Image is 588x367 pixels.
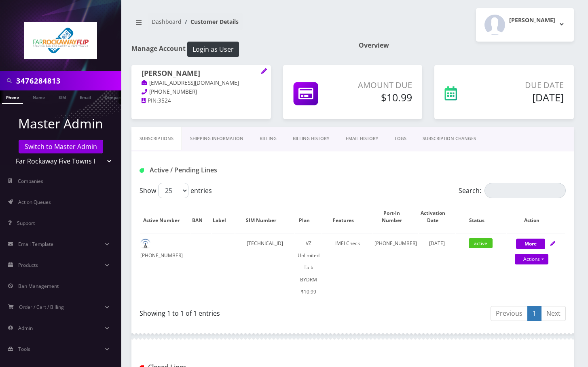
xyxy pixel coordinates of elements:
li: Customer Details [182,17,239,26]
a: Subscriptions [131,127,182,150]
select: Showentries [158,183,188,198]
a: Phone [2,90,23,104]
a: Company [101,90,128,103]
span: Email Template [18,241,53,247]
h1: Manage Account [131,42,347,57]
a: Shipping Information [182,127,252,150]
a: EMAIL HISTORY [338,127,387,150]
span: [PHONE_NUMBER] [149,88,197,95]
span: Order / Cart / Billing [19,304,64,310]
button: [PERSON_NAME] [476,8,574,42]
span: Support [17,220,35,226]
input: Search in Company [16,73,119,88]
th: Port-In Number: activate to sort column ascending [373,201,418,232]
td: [TECHNICAL_ID] [235,233,294,302]
a: LOGS [387,127,415,150]
span: Action Queues [18,199,51,206]
span: Admin [18,325,33,331]
div: Showing 1 to 1 of 1 entries [140,305,347,318]
th: Plan: activate to sort column ascending [295,201,321,232]
a: Next [541,306,566,321]
th: Action: activate to sort column ascending [507,201,565,232]
h5: $10.99 [348,91,412,103]
h1: [PERSON_NAME] [142,69,261,79]
a: Name [29,90,49,103]
label: Show entries [140,183,212,198]
td: [PHONE_NUMBER] [140,233,190,302]
span: 3524 [158,97,171,104]
label: Search: [459,183,566,198]
a: PIN: [142,97,158,105]
div: IMEI Check [322,237,372,250]
h1: Active / Pending Lines [140,166,273,174]
a: SUBSCRIPTION CHANGES [415,127,484,150]
a: Billing History [285,127,338,150]
a: Login as User [186,44,239,53]
img: default.png [140,239,150,249]
img: Active / Pending Lines [140,168,144,173]
nav: breadcrumb [131,13,347,36]
a: SIM [55,90,70,103]
th: Label: activate to sort column ascending [212,201,235,232]
th: Active Number: activate to sort column ascending [140,201,190,232]
h1: Overview [359,42,574,49]
span: Ban Management [18,283,59,289]
a: Billing [252,127,285,150]
a: 1 [527,306,541,321]
input: Search: [484,183,566,198]
span: Companies [18,178,43,185]
h5: [DATE] [489,91,564,103]
button: Login as User [187,42,239,57]
p: Amount Due [348,79,412,91]
th: SIM Number: activate to sort column ascending [235,201,294,232]
td: [PHONE_NUMBER] [373,233,418,302]
th: Features: activate to sort column ascending [322,201,372,232]
a: Actions [515,254,548,264]
th: BAN: activate to sort column ascending [191,201,212,232]
p: Due Date [489,79,564,91]
button: More [516,239,545,249]
span: Products [18,262,38,268]
h2: [PERSON_NAME] [509,17,555,24]
a: Email [76,90,95,103]
th: Activation Date: activate to sort column ascending [419,201,455,232]
span: active [469,238,493,248]
span: [DATE] [429,240,445,247]
a: Previous [491,306,528,321]
td: VZ Unlimited Talk BYDRM $10.99 [295,233,321,302]
span: Tools [18,346,30,352]
a: Dashboard [152,18,182,25]
a: [EMAIL_ADDRESS][DOMAIN_NAME] [142,79,239,87]
img: Far Rockaway Five Towns Flip [24,22,97,59]
th: Status: activate to sort column ascending [456,201,506,232]
a: Switch to Master Admin [19,140,103,153]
